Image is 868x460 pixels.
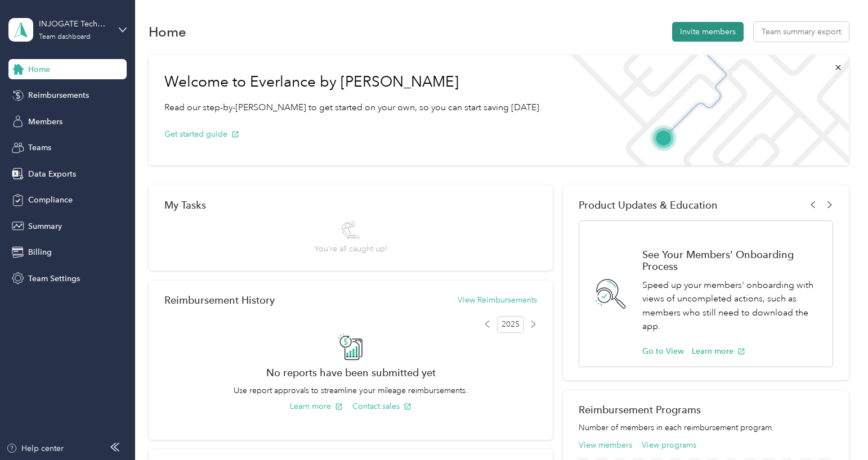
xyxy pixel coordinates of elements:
p: Use report approvals to streamline your mileage reimbursements. [164,385,537,396]
div: My Tasks [164,199,537,211]
button: Invite members [672,22,744,42]
h1: Welcome to Everlance by [PERSON_NAME] [164,73,542,91]
span: You’re all caught up! [315,243,387,255]
h2: Reimbursement History [164,294,275,306]
button: Learn more [692,345,745,357]
h2: Reimbursement Programs [579,404,833,416]
span: Compliance [28,194,73,206]
h1: Home [149,26,186,38]
button: Go to View [642,345,684,357]
p: Speed up your members' onboarding with views of uncompleted actions, such as members who still ne... [642,278,821,333]
iframe: Everlance-gr Chat Button Frame [805,397,868,460]
button: Help center [6,443,64,454]
span: Teams [28,142,51,154]
button: View Reimbursements [458,294,537,306]
button: Get started guide [164,128,239,140]
span: Product Updates & Education [579,199,718,211]
span: Home [28,64,50,75]
button: Team summary export [754,22,849,42]
img: Welcome to everlance [560,55,848,165]
span: Reimbursements [28,89,89,101]
h2: No reports have been submitted yet [164,367,537,378]
div: INJOGATE Technological Services LLC [39,18,109,30]
div: Team dashboard [39,34,91,40]
button: Learn more [290,400,343,412]
button: View members [579,439,632,451]
p: Read our step-by-[PERSON_NAME] to get started on your own, so you can start saving [DATE]. [164,101,542,115]
span: Summary [28,220,62,232]
span: Members [28,116,62,128]
button: Contact sales [352,400,411,412]
p: Number of members in each reimbursement program. [579,422,833,434]
span: Team Settings [28,273,80,285]
button: View programs [642,439,696,451]
h1: See Your Members' Onboarding Process [642,249,821,272]
span: Billing [28,246,52,258]
span: 2025 [497,316,524,333]
span: Data Exports [28,168,76,180]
